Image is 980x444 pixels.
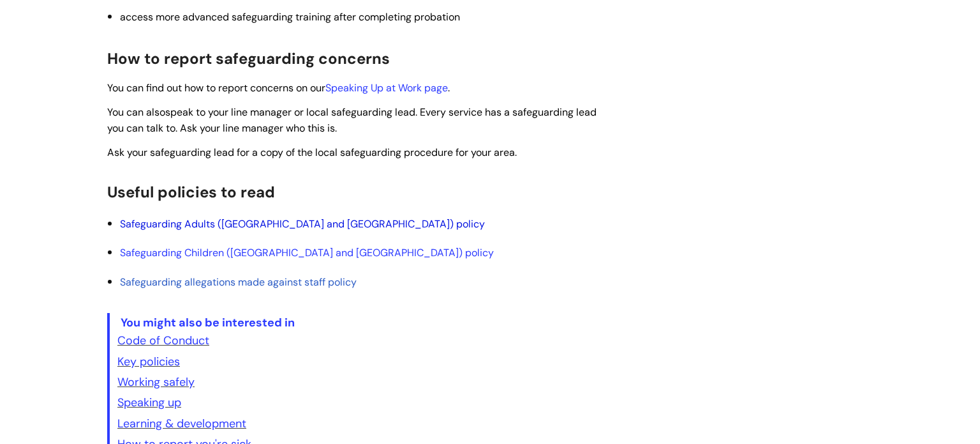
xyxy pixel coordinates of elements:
[120,10,460,24] span: access more advanced safeguarding training after completing probation
[325,81,448,95] a: Speaking Up at Work page
[117,354,180,369] a: Key policies
[107,105,165,119] span: You can also
[117,395,181,410] a: Speaking up
[117,333,209,348] a: Code of Conduct
[120,246,494,259] a: Safeguarding Children ([GEOGRAPHIC_DATA] and [GEOGRAPHIC_DATA]) policy
[120,275,357,289] a: Safeguarding allegations made against staff policy
[117,416,246,431] a: Learning & development
[117,374,195,390] a: Working safely
[107,105,597,135] span: speak to your line manager or local safeguarding lead. Every service has a safeguarding lead you ...
[107,49,390,68] span: How to report safeguarding concerns
[107,81,450,95] span: You can find out how to report concerns on our .
[120,217,485,231] a: Safeguarding Adults ([GEOGRAPHIC_DATA] and [GEOGRAPHIC_DATA]) policy
[107,146,517,159] span: Ask your safeguarding lead for a copy of the local safeguarding procedure for your area.
[121,315,295,330] span: You might also be interested in
[107,182,275,202] span: Useful policies to read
